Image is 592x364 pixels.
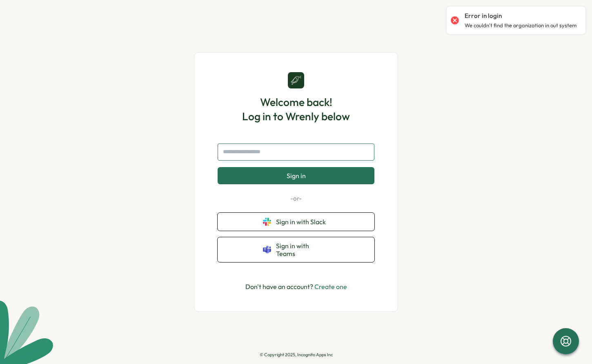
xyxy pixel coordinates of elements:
[276,242,329,257] span: Sign in with Teams
[242,95,350,124] h1: Welcome back! Log in to Wrenly below
[218,213,374,231] button: Sign in with Slack
[314,282,347,291] a: Create one
[218,237,374,262] button: Sign in with Teams
[260,352,333,357] p: © Copyright 2025, Incognito Apps Inc
[465,11,502,20] p: Error in login
[276,218,329,225] span: Sign in with Slack
[287,172,306,179] span: Sign in
[218,194,374,203] p: -or-
[465,22,576,29] p: We couldn't find the organization in out system
[245,282,347,292] p: Don't have an account?
[218,167,374,184] button: Sign in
